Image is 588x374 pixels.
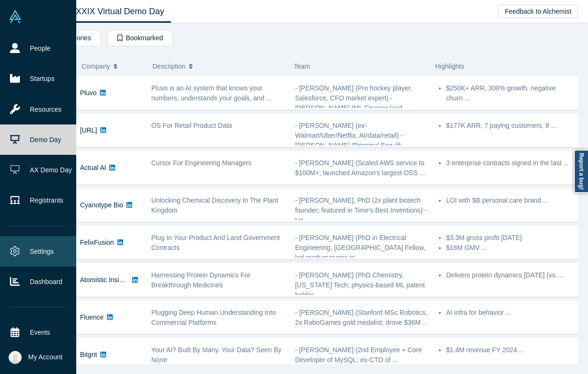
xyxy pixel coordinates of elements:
[80,351,97,358] a: Bitgrit
[152,56,284,76] button: Description
[294,62,310,70] span: Team
[80,164,106,171] a: Actual AI
[80,276,132,284] a: Atomistic Insights
[295,159,425,177] span: - [PERSON_NAME] (Scaled AWS service to $100M+; launched Amazon's largest OSS ...
[498,5,578,18] button: Feedback to Alchemist
[80,126,97,134] a: [URL]
[446,308,572,318] p: AI infra for behavior ...
[435,62,464,70] span: Highlights
[295,196,427,224] span: - [PERSON_NAME], PhD (2x plant biotech founder; featured in Time's Best Inventions) - Lis ...
[151,271,250,289] span: Harnessing Protein Dynamics For Breakthrough Medicines
[9,10,22,23] img: Alchemist Vault Logo
[446,243,572,253] li: $16M GMV ...
[151,346,282,364] span: Your AI? Built By Many. Your Data? Seen By None
[151,159,252,167] span: Cursor For Engineering Managers
[9,351,22,364] img: Katinka Harsányi's Account
[446,196,572,205] p: LOI with $B personal care brand ...
[151,84,272,102] span: Pluvo is an AI system that knows your numbers, understands your goals, and ...
[152,56,186,76] span: Description
[446,83,572,103] li: $250K+ ARR, 300% growth, negative churn ...
[82,56,143,76] button: Company
[446,158,572,168] p: 3 enterprise contracts signed in the last ...
[295,122,409,149] span: - [PERSON_NAME] (ex-Walmart/Uber/Netflix, AI/data/retail) - [PERSON_NAME] (Principal Eng @ ...
[295,84,412,112] span: - [PERSON_NAME] (Pro hockey player, Salesforce, CFO market expert) - [PERSON_NAME] (ML Finance le...
[28,352,62,362] span: My Account
[295,271,425,299] span: - [PERSON_NAME] (PhD Chemistry, [US_STATE] Tech; physics-based ML patent holder, ...
[295,234,426,261] span: - [PERSON_NAME] (PhD in Electrical Engineering, [GEOGRAPHIC_DATA] Fellow, led product teams in ...
[446,233,572,243] li: $3.3M gross profit [DATE]
[80,201,123,209] a: Cyanotype Bio
[574,150,588,193] a: Report a bug!
[295,346,422,364] span: - [PERSON_NAME] (2nd Employee + Core Developer of MySQL; ex-CTO of ...
[151,196,278,214] span: Unlocking Chemical Discovery In The Plant Kingdom
[107,30,173,46] button: Bookmarked
[80,89,97,97] a: Pluvo
[151,309,276,326] span: Plugging Deep Human Understanding Into Commercial Platforms
[446,270,572,280] p: Delivers protein dynamics [DATE] (vs. ...
[295,309,428,326] span: - [PERSON_NAME] (Stanford MSc Robotics, 2x RoboGames gold medalist; drove $36M ...
[446,345,572,355] p: $1.4M revenue FY 2024 ...
[151,234,280,251] span: Plug In Your Product And Land Government Contracts
[40,0,171,23] a: Class XXXIX Virtual Demo Day
[82,56,110,76] span: Company
[80,239,114,246] a: FelixFusion
[80,313,104,321] a: Fluence
[9,351,62,364] button: My Account
[151,122,232,129] span: OS For Retail Product Data
[446,121,572,131] p: $177K ARR, 7 paying customers, 8 ...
